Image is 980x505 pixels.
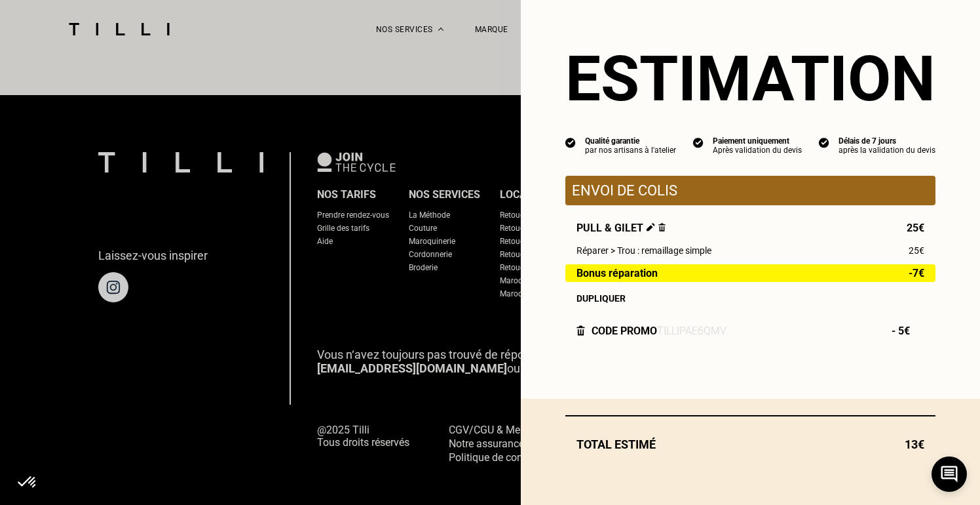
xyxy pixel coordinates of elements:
img: Supprimer [658,223,666,232]
div: par nos artisans à l'atelier [585,146,676,155]
p: Envoi de colis [572,182,929,199]
div: après la validation du devis [839,146,935,155]
span: Pull & gilet [576,222,666,234]
span: -7€ [909,268,924,279]
div: Code promo [592,325,657,337]
span: - 5€ [892,325,924,337]
div: Dupliquer [576,293,924,304]
div: Après validation du devis [713,146,802,155]
img: Éditer [647,223,655,232]
div: Paiement uniquement [713,136,802,146]
div: TILLIpae6qMV [657,325,726,337]
span: Réparer > Trou : remaillage simple [576,245,711,256]
img: icon list info [819,136,829,148]
div: Qualité garantie [585,136,676,146]
div: Total estimé [565,437,935,451]
span: 25€ [909,245,924,256]
div: Délais de 7 jours [839,136,935,146]
span: 25€ [907,222,924,234]
img: icon list info [693,136,704,148]
span: 13€ [905,437,924,451]
section: Estimation [565,42,935,115]
img: icon list info [565,136,576,148]
span: Bonus réparation [576,268,658,279]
